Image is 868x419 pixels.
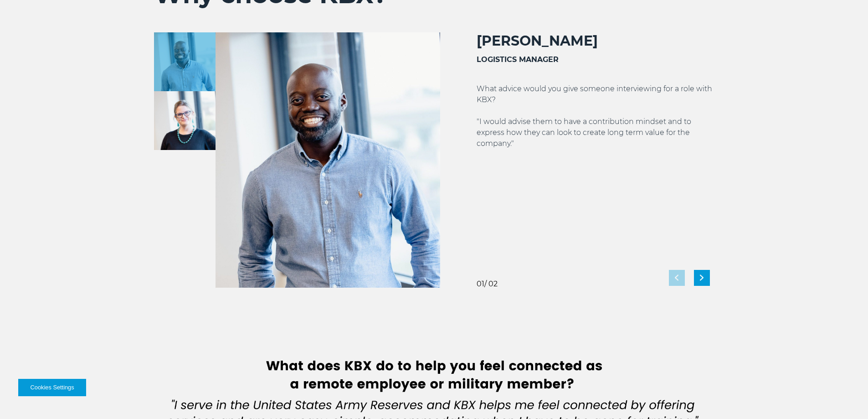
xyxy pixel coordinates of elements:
[477,279,484,288] span: 01
[477,280,498,288] div: / 02
[18,379,86,396] button: Cookies Settings
[477,32,714,50] h2: [PERSON_NAME]
[477,83,714,149] p: What advice would you give someone interviewing for a role with KBX? "I would advise them to have...
[700,275,704,281] img: next slide
[477,54,714,65] h3: LOGISTICS MANAGER
[694,270,710,286] div: Next slide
